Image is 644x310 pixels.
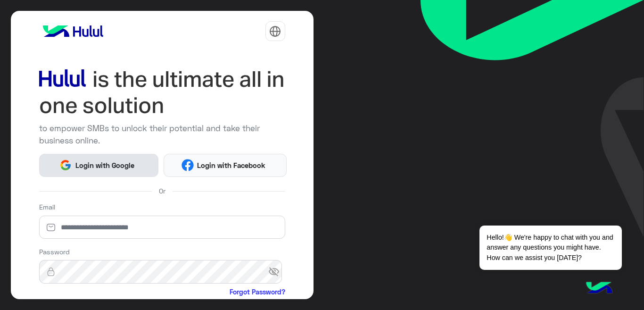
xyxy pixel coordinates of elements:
[164,154,287,177] button: Login with Facebook
[39,66,285,119] img: hululLoginTitle_EN.svg
[39,22,107,41] img: logo
[59,159,72,171] img: Google
[159,186,165,196] span: Or
[39,154,159,177] button: Login with Google
[182,159,194,171] img: Facebook
[39,202,55,212] label: Email
[479,226,621,270] span: Hello!👋 We're happy to chat with you and answer any questions you might have. How can we assist y...
[72,160,138,171] span: Login with Google
[230,287,285,297] a: Forgot Password?
[39,122,285,147] p: to empower SMBs to unlock their potential and take their business online.
[194,160,269,171] span: Login with Facebook
[583,272,616,305] img: hulul-logo.png
[39,223,63,232] img: email
[39,247,70,257] label: Password
[268,263,285,280] span: visibility_off
[39,267,63,276] img: lock
[269,25,281,37] img: tab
